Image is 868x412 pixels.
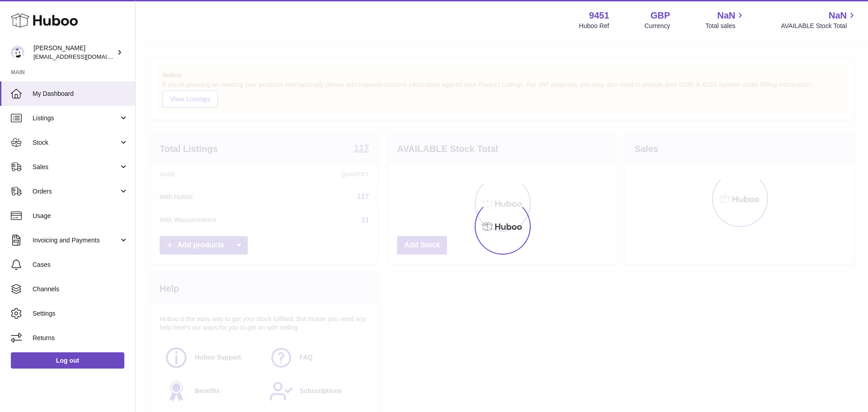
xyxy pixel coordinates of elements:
[781,22,857,30] span: AVAILABLE Stock Total
[33,114,119,123] span: Listings
[33,187,119,196] span: Orders
[651,9,670,22] strong: GBP
[11,352,124,369] a: Log out
[829,9,847,22] span: NaN
[705,9,745,30] a: NaN Total sales
[33,90,128,98] span: My Dashboard
[33,309,128,318] span: Settings
[33,334,128,342] span: Returns
[33,53,133,60] span: [EMAIL_ADDRESS][DOMAIN_NAME]
[11,46,24,59] img: internalAdmin-9451@internal.huboo.com
[33,44,115,61] div: [PERSON_NAME]
[579,22,609,30] div: Huboo Ref
[33,163,119,171] span: Sales
[781,9,857,30] a: NaN AVAILABLE Stock Total
[33,285,128,294] span: Channels
[33,260,128,269] span: Cases
[589,9,609,22] strong: 9451
[33,236,119,245] span: Invoicing and Payments
[33,212,128,220] span: Usage
[33,138,119,147] span: Stock
[705,22,745,30] span: Total sales
[645,22,670,30] div: Currency
[717,9,735,22] span: NaN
